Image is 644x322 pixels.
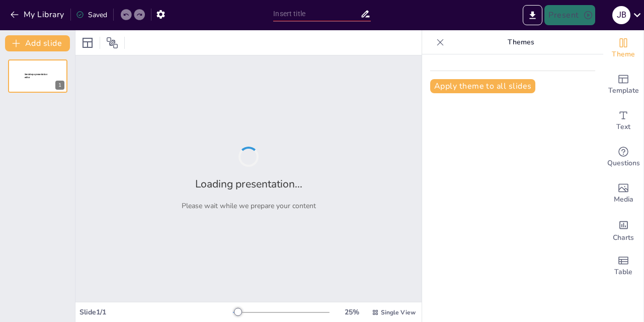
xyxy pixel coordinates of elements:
button: Present [544,5,595,25]
span: Table [614,267,632,278]
span: Charts [613,232,634,243]
span: Media [614,194,633,205]
div: Get real-time input from your audience [603,139,643,175]
div: Saved [76,10,107,20]
span: Text [616,121,630,133]
span: Questions [607,158,640,169]
span: Position [106,37,118,49]
div: Add text boxes [603,103,643,139]
span: Template [608,85,639,96]
div: Add ready made slides [603,67,643,103]
div: Slide 1 / 1 [79,307,233,317]
div: Add charts and graphs [603,212,643,248]
div: 25 % [340,307,364,317]
button: Export to PowerPoint [523,5,542,25]
span: Single View [381,308,416,316]
button: Add slide [5,35,70,51]
div: Add images, graphics, shapes or video [603,175,643,212]
div: Add a table [603,248,643,284]
p: Please wait while we prepare your content [182,201,316,211]
div: J B [612,6,630,24]
button: J B [612,5,630,25]
div: Layout [79,35,96,51]
span: Sendsteps presentation editor [25,73,47,79]
input: Insert title [273,7,360,21]
p: Themes [448,30,593,54]
button: My Library [8,7,68,23]
h2: Loading presentation... [195,177,302,191]
div: 1 [55,81,64,90]
div: Change the overall theme [603,30,643,67]
div: 1 [8,59,67,93]
button: Apply theme to all slides [430,79,535,93]
span: Theme [612,49,635,60]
